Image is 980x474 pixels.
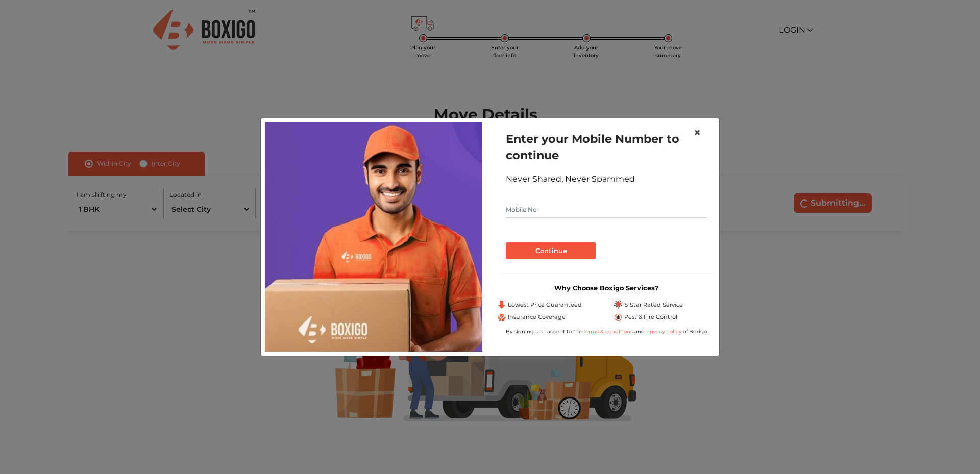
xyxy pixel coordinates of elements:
span: Lowest Price Guaranteed [508,301,582,309]
a: terms & conditions [583,328,634,335]
img: relocation-img [265,122,482,351]
h1: Enter your Mobile Number to continue [506,131,707,163]
h3: Why Choose Boxigo Services? [498,284,715,292]
a: privacy policy [645,328,683,335]
div: By signing up I accept to the and of Boxigo [498,328,715,335]
span: 5 Star Rated Service [624,301,683,309]
span: × [694,125,701,140]
span: Pest & Fire Control [624,313,677,321]
input: Mobile No [506,202,707,218]
div: Never Shared, Never Spammed [506,173,707,185]
button: Close [685,118,709,147]
button: Continue [506,242,596,260]
span: Insurance Coverage [508,313,566,321]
